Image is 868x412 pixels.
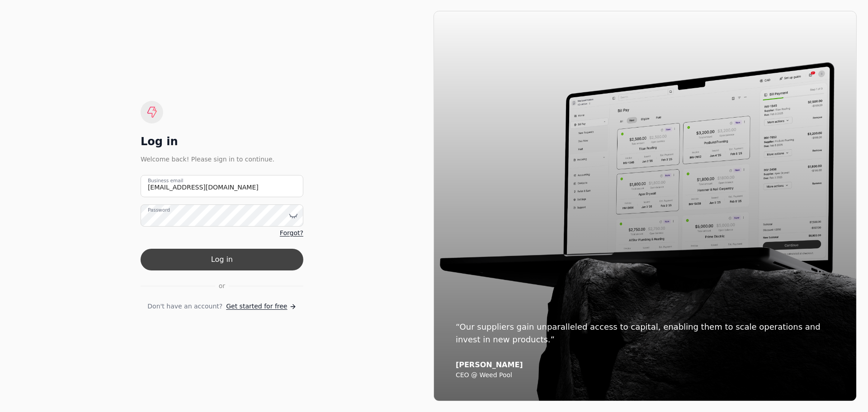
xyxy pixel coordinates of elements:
[147,302,222,311] span: Don't have an account?
[456,360,835,369] div: [PERSON_NAME]
[456,371,835,379] div: CEO @ Weed Pool
[226,302,287,311] span: Get started for free
[456,321,835,346] div: “Our suppliers gain unparalleled access to capital, enabling them to scale operations and invest ...
[219,281,225,291] span: or
[148,207,170,214] label: Password
[148,177,184,185] label: Business email
[141,249,303,270] button: Log in
[226,302,296,311] a: Get started for free
[141,134,303,149] div: Log in
[141,154,303,164] div: Welcome back! Please sign in to continue.
[280,228,303,238] a: Forgot?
